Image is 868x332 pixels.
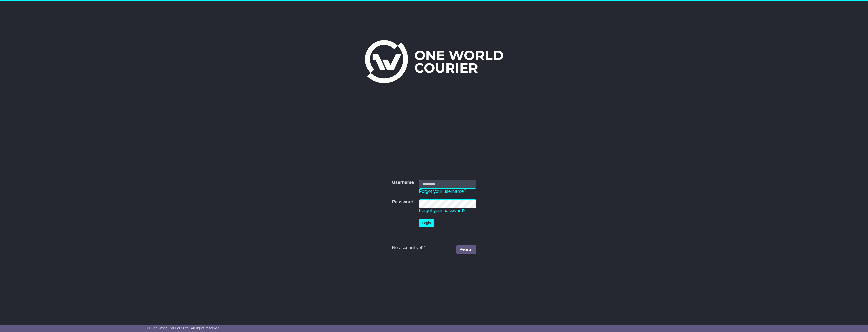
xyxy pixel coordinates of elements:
img: One World [365,40,503,83]
div: No account yet? [392,245,476,251]
label: Password [392,199,413,205]
label: Username [392,180,414,185]
a: Forgot your username? [419,189,466,194]
button: Login [419,219,434,227]
span: © One World Courier 2025. All rights reserved. [147,326,220,330]
a: Forgot your password? [419,208,466,213]
a: Register [456,245,476,254]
